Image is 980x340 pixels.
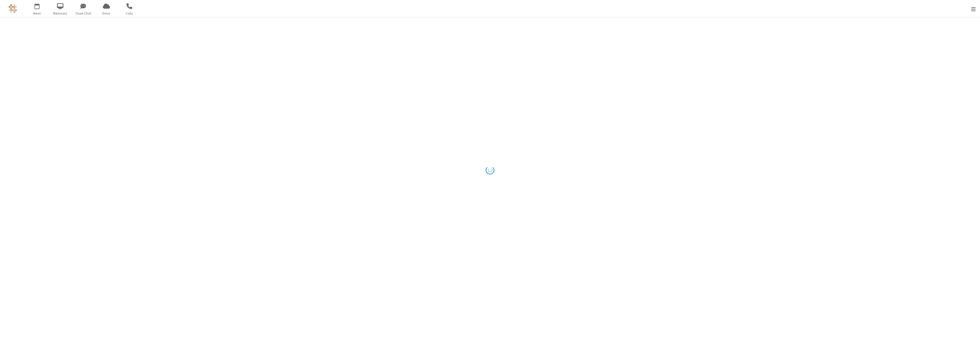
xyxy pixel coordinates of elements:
[26,11,48,16] span: Meet
[50,11,71,16] span: Webinars
[119,11,140,16] span: Calls
[966,325,976,336] iframe: Chat
[9,4,17,13] img: QA Selenium DO NOT DELETE OR CHANGE
[96,11,117,16] span: Drive
[73,11,94,16] span: Team Chat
